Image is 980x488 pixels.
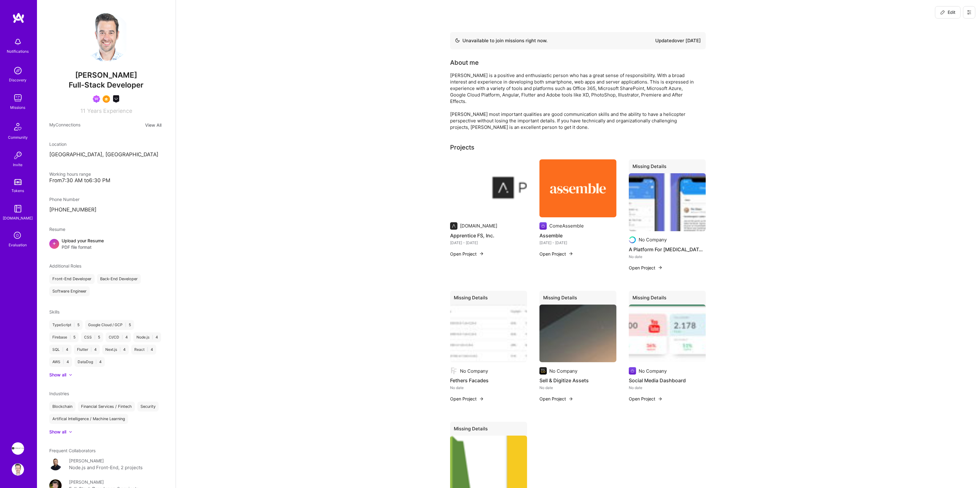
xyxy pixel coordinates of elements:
span: | [63,359,64,364]
span: | [96,359,97,364]
div: Financial Services / Fintech [78,402,135,412]
span: Frequent Collaborators [49,448,96,453]
div: [PERSON_NAME] [69,457,104,464]
img: arrow-right [658,396,663,401]
div: DataDog 4 [75,357,105,367]
div: [DATE] - [DATE] [539,240,616,246]
img: Apprentice FS, Inc. [450,159,527,217]
img: logo [12,12,25,23]
div: Back-End Developer [97,274,141,284]
div: Community [8,134,28,141]
span: | [91,347,92,352]
div: Blockchain [49,402,75,412]
p: [GEOGRAPHIC_DATA], [GEOGRAPHIC_DATA] [49,151,163,158]
div: Next.js 4 [102,345,129,355]
img: Company logo [539,222,547,230]
img: AI Course Graduate [112,95,120,103]
div: Missing Details [450,422,527,438]
span: 11 [80,108,85,114]
a: Apprentice: Life science technology services [10,442,26,455]
span: Full-Stack Developer [69,80,144,89]
span: PDF file format [62,244,104,250]
img: Apprentice: Life science technology services [12,442,24,455]
div: React 4 [131,345,156,355]
div: No Company [639,368,667,374]
div: Missions [10,104,26,111]
span: | [62,347,63,352]
span: Edit [940,9,955,15]
div: Show all [49,429,66,435]
img: arrow-right [658,265,663,270]
img: A Platform For Cancer Patiens [629,173,706,231]
div: [PERSON_NAME] [69,479,104,485]
div: No date [629,384,706,391]
div: Security [137,402,159,412]
img: Company logo [450,367,457,375]
button: Open Project [450,396,484,402]
img: discovery [12,64,24,77]
div: Discovery [9,77,27,83]
h4: Assemble [539,232,616,240]
h4: Sell & Digitize Assets [539,376,616,384]
div: Missing Details [450,291,527,307]
button: View All [143,121,163,129]
div: Notifications [7,48,29,55]
span: | [94,335,96,340]
div: +Upload your ResumePDF file format [49,237,163,250]
div: Projects [450,143,474,152]
div: [PERSON_NAME] is a positive and enthusiastic person who has a great sense of responsibility. With... [450,72,697,130]
h4: Social Media Dashboard [629,376,706,384]
div: CI/CD 4 [106,332,131,342]
img: Fethers Facades [450,305,527,363]
div: Show all [49,372,66,378]
span: | [152,335,153,340]
div: Tokens [12,187,24,194]
span: Resume [49,227,65,232]
span: | [122,335,123,340]
img: User Avatar [82,12,131,62]
div: Firebase 5 [49,332,79,342]
span: Phone Number [49,197,79,202]
span: | [74,322,75,327]
img: Social Media Dashboard [629,305,706,363]
img: Invite [12,149,24,162]
div: Missing Details [629,159,706,176]
span: | [120,347,121,352]
img: Company logo [629,367,636,375]
span: Industries [49,391,69,396]
img: guide book [12,203,24,215]
a: User Avatar [10,463,26,476]
img: Availability [455,38,460,43]
button: Open Project [539,251,573,257]
div: ComeAssemble [549,223,584,229]
div: AWS 4 [49,357,72,367]
img: Company logo [450,222,457,230]
span: | [125,322,126,327]
img: arrow-right [568,396,573,401]
div: SQL 4 [49,345,71,355]
div: [DOMAIN_NAME] [460,223,497,229]
img: Company logo [539,367,547,375]
div: Software Engineer [49,286,90,296]
div: Front-End Developer [49,274,95,284]
p: [PHONE_NUMBER] [49,206,163,214]
i: icon SelectionTeam [12,230,24,242]
span: | [70,335,71,340]
div: Google Cloud / GCP 5 [85,320,134,330]
button: Open Project [629,265,663,271]
img: Community [10,119,25,134]
div: No date [539,384,616,391]
div: CSS 5 [81,332,103,342]
div: No date [450,384,527,391]
div: TypeScript 5 [49,320,83,330]
img: tokens [14,179,22,185]
span: | [147,347,148,352]
div: Unavailable to join missions right now. [455,37,547,44]
img: arrow-right [479,396,484,401]
div: [DATE] - [DATE] [450,240,527,246]
span: Skills [49,309,59,314]
button: Open Project [629,396,663,402]
button: Open Project [450,251,484,257]
div: No date [629,253,706,260]
img: Been on Mission [93,95,100,103]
